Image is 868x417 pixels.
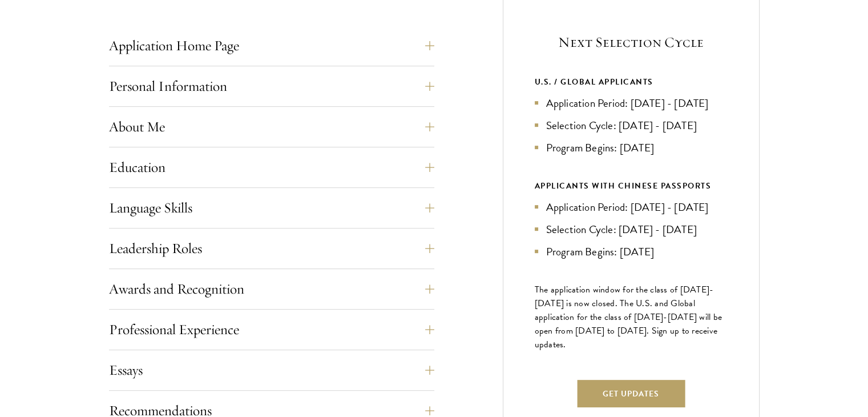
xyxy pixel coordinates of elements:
[535,243,728,260] li: Program Begins: [DATE]
[535,139,728,156] li: Program Begins: [DATE]
[109,154,434,181] button: Education
[109,73,434,100] button: Personal Information
[535,75,728,89] div: U.S. / GLOBAL APPLICANTS
[577,380,685,407] button: Get Updates
[535,179,728,193] div: APPLICANTS WITH CHINESE PASSPORTS
[535,117,728,134] li: Selection Cycle: [DATE] - [DATE]
[109,32,434,59] button: Application Home Page
[109,113,434,141] button: About Me
[109,275,434,303] button: Awards and Recognition
[109,356,434,384] button: Essays
[109,316,434,343] button: Professional Experience
[535,283,722,351] span: The application window for the class of [DATE]-[DATE] is now closed. The U.S. and Global applicat...
[109,235,434,262] button: Leadership Roles
[535,221,728,238] li: Selection Cycle: [DATE] - [DATE]
[109,194,434,222] button: Language Skills
[535,33,728,52] h5: Next Selection Cycle
[535,95,728,111] li: Application Period: [DATE] - [DATE]
[535,199,728,215] li: Application Period: [DATE] - [DATE]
